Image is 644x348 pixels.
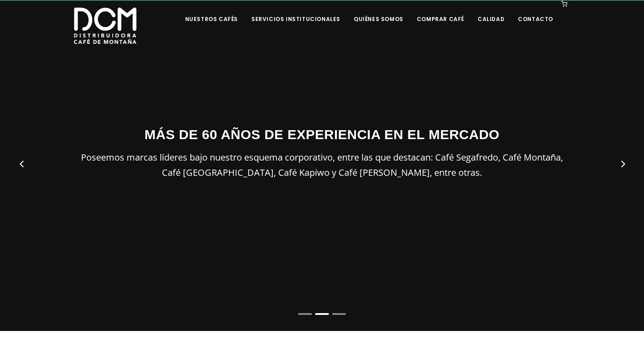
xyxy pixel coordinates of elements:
a: Nuestros Cafés [180,2,243,23]
li: Page dot 2 [315,313,329,315]
h3: MÁS DE 60 AÑOS DE EXPERIENCIA EN EL MERCADO [74,124,570,144]
a: Contacto [513,2,559,23]
a: Quiénes Somos [348,2,409,23]
p: Poseemos marcas líderes bajo nuestro esquema corporativo, entre las que destacan: Café Segafredo,... [74,150,570,180]
a: Calidad [472,2,510,23]
a: Comprar Café [411,2,470,23]
button: Previous [4,147,39,182]
li: Page dot 1 [298,313,312,315]
li: Page dot 3 [332,313,346,315]
a: Servicios Institucionales [246,2,346,23]
button: Next [605,147,640,182]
